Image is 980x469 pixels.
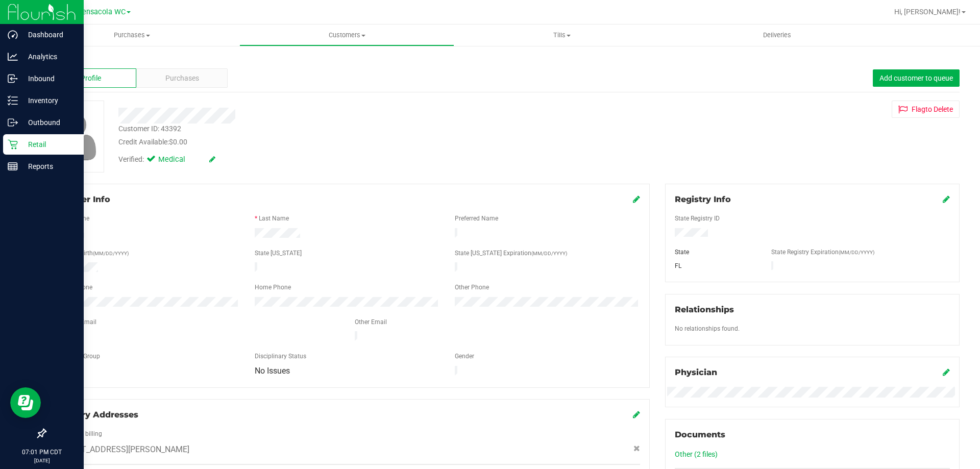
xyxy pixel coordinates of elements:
[531,251,567,256] span: (MM/DD/YYYY)
[118,154,215,165] div: Verified:
[8,161,18,171] inline-svg: Reports
[455,283,489,292] label: Other Phone
[894,8,961,16] span: Hi, [PERSON_NAME]!
[670,24,885,46] a: Deliveries
[59,249,129,258] label: Date of Birth
[259,214,289,223] label: Last Name
[165,73,199,84] span: Purchases
[455,352,474,361] label: Gender
[78,8,126,16] span: Pensacola WC
[8,73,18,84] inline-svg: Inbound
[873,69,960,87] button: Add customer to queue
[667,248,764,257] div: State
[18,94,79,107] p: Inventory
[255,366,290,376] span: No Issues
[55,410,138,419] span: Delivery Addresses
[18,138,79,151] p: Retail
[18,29,79,41] p: Dashboard
[18,160,79,172] p: Reports
[8,52,18,62] inline-svg: Analytics
[118,137,568,147] div: Credit Available:
[355,317,387,327] label: Other Email
[8,95,18,106] inline-svg: Inventory
[455,249,567,258] label: State [US_STATE] Expiration
[5,457,79,464] p: [DATE]
[93,251,129,256] span: (MM/DD/YYYY)
[839,250,874,255] span: (MM/DD/YYYY)
[771,248,874,257] label: State Registry Expiration
[18,51,79,63] p: Analytics
[454,24,669,46] a: Tills
[255,283,291,292] label: Home Phone
[8,30,18,40] inline-svg: Dashboard
[879,74,953,82] span: Add customer to queue
[18,116,79,129] p: Outbound
[255,352,306,361] label: Disciplinary Status
[675,324,740,333] label: No relationships found.
[675,367,717,377] span: Physician
[55,443,189,456] span: [STREET_ADDRESS][PERSON_NAME]
[675,430,725,439] span: Documents
[24,31,239,40] span: Purchases
[158,154,199,165] span: Medical
[18,72,79,85] p: Inbound
[8,139,18,150] inline-svg: Retail
[240,31,454,40] span: Customers
[8,117,18,128] inline-svg: Outbound
[10,387,41,418] iframe: Resource center
[5,448,79,457] p: 07:01 PM CDT
[749,31,805,40] span: Deliveries
[675,450,718,458] a: Other (2 files)
[667,261,764,270] div: FL
[675,194,731,204] span: Registry Info
[675,214,720,223] label: State Registry ID
[169,138,187,146] span: $0.00
[455,214,498,223] label: Preferred Name
[118,124,181,134] div: Customer ID: 43392
[239,24,454,46] a: Customers
[892,101,960,118] button: Flagto Delete
[675,305,734,314] span: Relationships
[81,73,101,84] span: Profile
[255,249,302,258] label: State [US_STATE]
[24,24,239,46] a: Purchases
[455,31,669,40] span: Tills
